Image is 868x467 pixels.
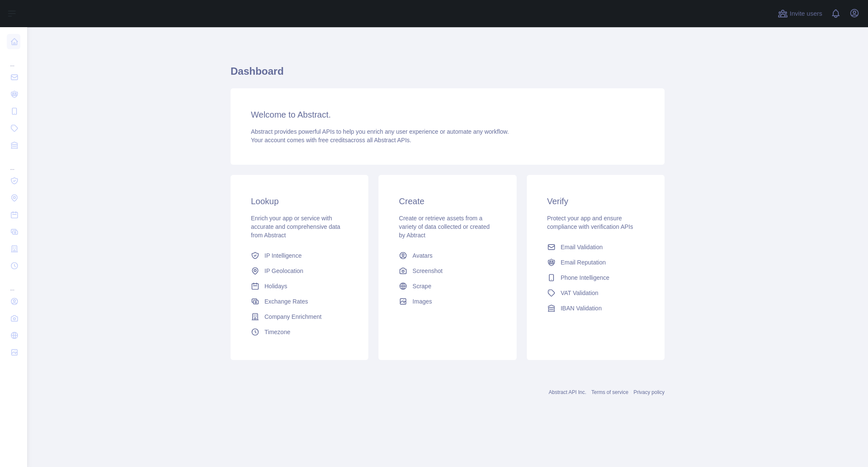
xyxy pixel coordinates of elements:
span: Exchange Rates [264,297,308,306]
span: Abstract provides powerful APIs to help you enrich any user experience or automate any workflow. [251,128,509,135]
h3: Lookup [251,195,348,207]
span: Holidays [264,282,287,290]
a: Exchange Rates [248,294,351,309]
span: Phone Intelligence [561,273,609,282]
a: Email Reputation [544,255,648,270]
span: Avatars [412,251,432,260]
a: VAT Validation [544,285,648,301]
button: Invite users [776,7,824,20]
span: Scrape [412,282,431,290]
span: free credits [318,137,348,143]
span: Screenshot [412,267,442,275]
span: Enrich your app or service with accurate and comprehensive data from Abstract [251,215,340,239]
span: Your account comes with across all Abstract APIs. [251,137,411,143]
a: Images [395,294,499,309]
span: Email Reputation [561,258,606,267]
span: VAT Validation [561,289,598,297]
span: IP Geolocation [264,267,303,275]
span: Company Enrichment [264,312,322,321]
a: Avatars [395,248,499,263]
div: ... [7,155,20,172]
a: Screenshot [395,263,499,279]
div: ... [7,51,20,68]
a: IP Intelligence [248,248,351,263]
h3: Create [399,195,496,207]
a: Holidays [248,279,351,294]
span: Invite users [790,9,822,19]
span: Create or retrieve assets from a variety of data collected or created by Abtract [399,215,490,239]
span: Images [412,297,432,306]
span: IBAN Validation [561,304,602,312]
a: Terms of service [591,389,628,395]
span: Timezone [264,328,290,336]
a: Email Validation [544,239,648,255]
a: Company Enrichment [248,309,351,324]
a: Abstract API Inc. [549,389,587,395]
a: Privacy policy [634,389,665,395]
a: Phone Intelligence [544,270,648,285]
h3: Welcome to Abstract. [251,109,644,121]
a: Timezone [248,324,351,340]
a: Scrape [395,279,499,294]
a: IP Geolocation [248,263,351,279]
span: IP Intelligence [264,251,302,260]
h1: Dashboard [231,65,665,85]
span: Protect your app and ensure compliance with verification APIs [547,215,633,230]
h3: Verify [547,195,644,207]
div: ... [7,275,20,292]
a: IBAN Validation [544,301,648,316]
span: Email Validation [561,243,603,251]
